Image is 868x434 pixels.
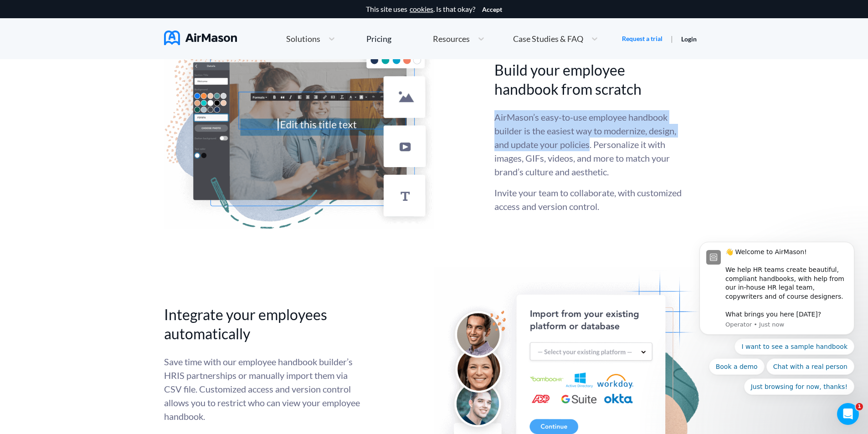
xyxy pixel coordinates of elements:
h2: Build your employee handbook from scratch [494,61,690,99]
iframe: Intercom live chat [837,403,859,425]
h2: Integrate your employees automatically [164,305,360,343]
div: Invite your team to collaborate, with customized access and version control. [494,110,690,213]
span: 1 [856,403,863,410]
span: Solutions [286,35,320,43]
span: Resources [433,35,470,43]
span: | [671,34,673,43]
span: Case Studies & FAQ [513,35,583,43]
div: Save time with our employee handbook builder’s HRIS partnerships or manually import them via CSV ... [164,355,360,423]
img: AirMason Logo [164,31,237,45]
a: Request a trial [622,34,663,43]
a: Login [681,35,697,43]
iframe: Intercom notifications message [686,230,868,429]
a: cookies [410,5,433,13]
p: AirMason’s easy-to-use employee handbook builder is the easiest way to modernize, design, and upd... [494,110,690,179]
div: Pricing [366,35,391,43]
img: edit design [164,43,434,229]
button: Accept cookies [482,6,502,13]
a: Pricing [366,31,391,47]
